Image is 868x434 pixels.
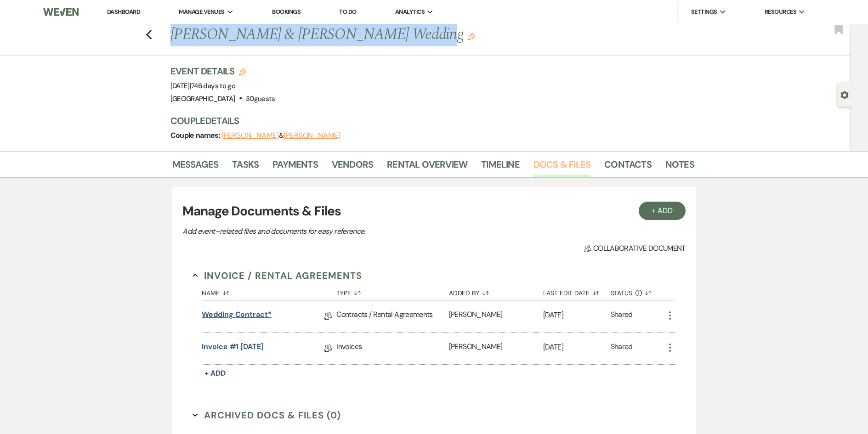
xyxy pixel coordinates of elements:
[182,202,685,221] h3: Manage Documents & Files
[611,282,664,300] button: Status
[604,157,652,177] a: Contacts
[179,7,224,17] span: Manage Venues
[336,300,448,332] div: Contracts / Rental Agreements
[193,269,362,282] button: Invoice / Rental Agreements
[172,157,219,177] a: Messages
[533,157,590,177] a: Docs & Files
[272,8,301,17] a: Bookings
[182,225,504,237] p: Add event–related files and documents for easy reference.
[611,309,633,323] div: Shared
[840,90,849,99] button: Open lead details
[481,157,520,177] a: Timeline
[339,8,356,16] a: To Do
[665,157,694,177] a: Notes
[222,131,340,140] span: &
[193,408,341,422] button: Archived Docs & Files (0)
[170,114,685,127] h3: Couple Details
[284,132,340,139] button: [PERSON_NAME]
[584,243,685,254] span: Collaborative document
[468,32,475,40] button: Edit
[336,282,448,300] button: Type
[543,309,611,321] p: [DATE]
[332,157,373,177] a: Vendors
[170,130,222,140] span: Couple names:
[202,282,336,300] button: Name
[191,81,235,90] span: 746 days to go
[611,341,633,355] div: Shared
[204,368,226,378] span: + Add
[639,202,686,220] button: + Add
[765,7,796,17] span: Resources
[170,24,582,46] h1: [PERSON_NAME] & [PERSON_NAME] Wedding
[232,157,259,177] a: Tasks
[202,367,228,380] button: + Add
[543,282,611,300] button: Last Edit Date
[449,300,543,332] div: [PERSON_NAME]
[43,2,78,22] img: Weven Logo
[543,341,611,353] p: [DATE]
[170,94,235,103] span: [GEOGRAPHIC_DATA]
[107,8,140,16] a: Dashboard
[246,94,275,103] span: 30 guests
[336,333,448,364] div: Invoices
[449,333,543,364] div: [PERSON_NAME]
[202,309,272,323] a: Wedding Contract*
[170,81,236,90] span: [DATE]
[395,7,425,17] span: Analytics
[691,7,717,17] span: Settings
[190,81,235,90] span: |
[202,341,264,355] a: Invoice #1 [DATE]
[611,290,633,296] span: Status
[387,157,467,177] a: Rental Overview
[222,132,279,139] button: [PERSON_NAME]
[449,282,543,300] button: Added By
[170,65,275,78] h3: Event Details
[272,157,318,177] a: Payments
